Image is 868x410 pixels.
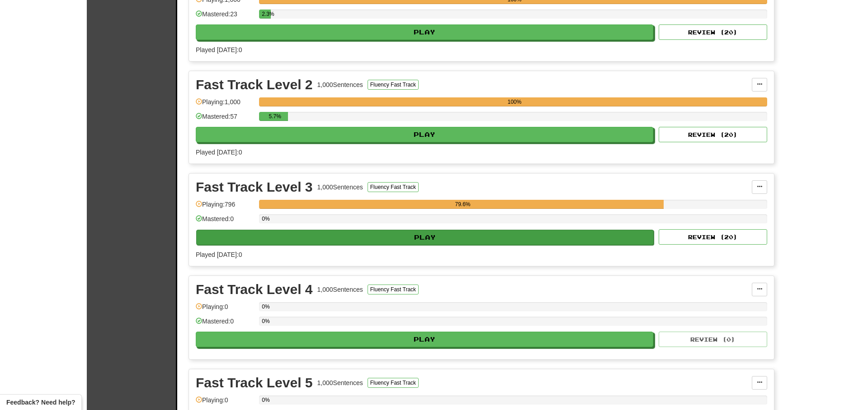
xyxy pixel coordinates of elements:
button: Fluency Fast Track [368,285,419,294]
button: Fluency Fast Track [368,378,419,388]
span: Played [DATE]: 0 [196,46,242,53]
button: Fluency Fast Track [368,182,419,192]
div: Fast Track Level 5 [196,376,313,390]
button: Review (20) [659,24,767,40]
span: Played [DATE]: 0 [196,149,242,156]
div: 1,000 Sentences [317,80,363,89]
span: Played [DATE]: 0 [196,251,242,258]
div: 79.6% [262,200,663,209]
button: Play [196,127,653,142]
button: Review (20) [659,127,767,142]
div: 5.7% [262,112,288,121]
button: Play [196,230,654,245]
div: 1,000 Sentences [317,285,363,294]
div: Playing: 1,000 [196,97,255,112]
button: Review (0) [659,332,767,347]
button: Fluency Fast Track [368,80,419,90]
div: Mastered: 57 [196,112,255,127]
button: Review (20) [659,229,767,245]
div: Fast Track Level 2 [196,78,313,92]
div: Mastered: 0 [196,317,255,332]
span: Open feedback widget [6,398,75,407]
button: Play [196,332,653,347]
div: Mastered: 23 [196,10,255,24]
div: Playing: 0 [196,302,255,317]
div: Mastered: 0 [196,214,255,229]
div: Playing: 796 [196,200,255,215]
div: 100% [262,97,767,106]
div: Fast Track Level 3 [196,180,313,194]
div: 1,000 Sentences [317,183,363,192]
button: Play [196,24,653,40]
div: Fast Track Level 4 [196,283,313,296]
div: 1,000 Sentences [317,378,363,387]
div: 2.3% [262,10,271,19]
